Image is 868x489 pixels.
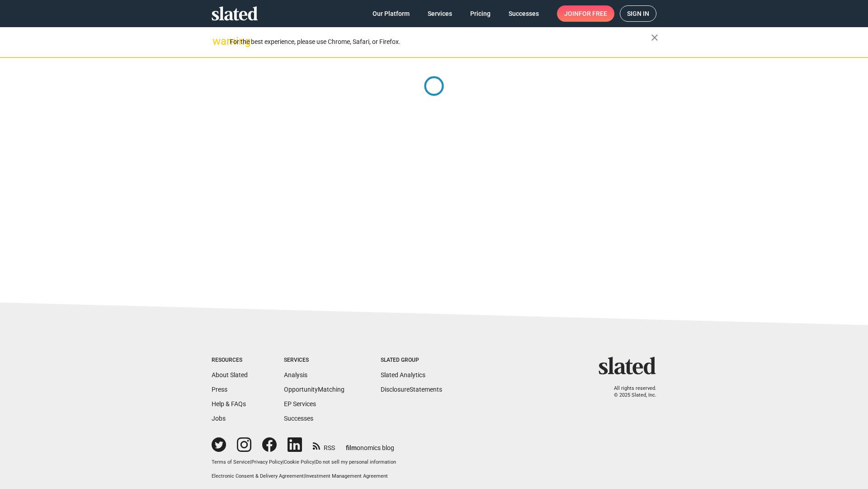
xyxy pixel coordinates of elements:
[305,473,388,479] a: Investment Management Agreement
[212,371,248,379] a: About Slated
[509,5,539,22] span: Successes
[463,5,498,22] a: Pricing
[284,371,307,379] a: Analysis
[212,459,250,465] a: Terms of Service
[564,5,607,22] span: Join
[470,5,491,22] span: Pricing
[346,436,394,452] a: filmonomics blog
[284,459,314,465] a: Cookie Policy
[557,5,614,22] a: Joinfor free
[604,385,656,398] p: All rights reserved. © 2025 Slated, Inc.
[212,357,248,364] div: Resources
[284,415,313,422] a: Successes
[212,36,223,47] mat-icon: warning
[314,459,316,465] span: |
[420,5,459,22] a: Services
[501,5,546,22] a: Successes
[381,371,425,379] a: Slated Analytics
[230,36,651,48] div: For the best experience, please use Chrome, Safari, or Firefox.
[313,438,335,452] a: RSS
[304,473,305,479] span: |
[346,444,357,451] span: film
[212,386,227,393] a: Press
[428,5,452,22] span: Services
[283,459,284,465] span: |
[627,6,649,21] span: Sign in
[620,5,656,22] a: Sign in
[381,386,442,393] a: DisclosureStatements
[212,400,246,407] a: Help & FAQs
[284,386,344,393] a: OpportunityMatching
[251,459,283,465] a: Privacy Policy
[284,400,316,407] a: EP Services
[365,5,417,22] a: Our Platform
[284,357,344,364] div: Services
[373,5,410,22] span: Our Platform
[212,415,226,422] a: Jobs
[381,357,442,364] div: Slated Group
[250,459,251,465] span: |
[316,459,396,466] button: Do not sell my personal information
[579,5,607,22] span: for free
[212,473,304,479] a: Electronic Consent & Delivery Agreement
[649,32,660,43] mat-icon: close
